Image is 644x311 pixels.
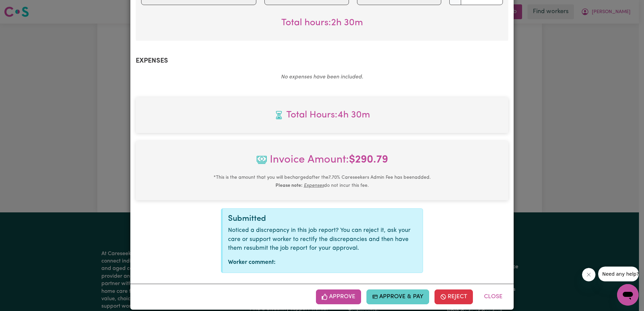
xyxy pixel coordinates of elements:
em: No expenses have been included. [281,74,363,80]
h2: Expenses [136,57,508,65]
button: Reject [434,289,473,304]
small: This is the amount that you will be charged after the 7.70 % Careseekers Admin Fee has been added... [214,175,431,188]
p: Noticed a discrepancy in this job report? You can reject it, ask your care or support worker to r... [228,226,417,253]
span: Need any help? [4,5,41,10]
span: Total hours worked: 4 hours 30 minutes [141,108,503,122]
iframe: Button to launch messaging window [617,284,639,306]
strong: Worker comment: [228,260,276,265]
u: Expenses [304,183,324,188]
b: Please note: [276,183,302,188]
button: Approve [316,289,361,304]
span: Submitted [228,215,266,223]
b: $ 290.79 [349,154,388,165]
span: Total hours worked: 2 hours 30 minutes [281,18,363,28]
iframe: Message from company [598,267,639,281]
button: Approve & Pay [366,289,429,304]
span: Invoice Amount: [141,152,503,173]
iframe: Close message [582,268,595,281]
button: Close [478,289,508,304]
